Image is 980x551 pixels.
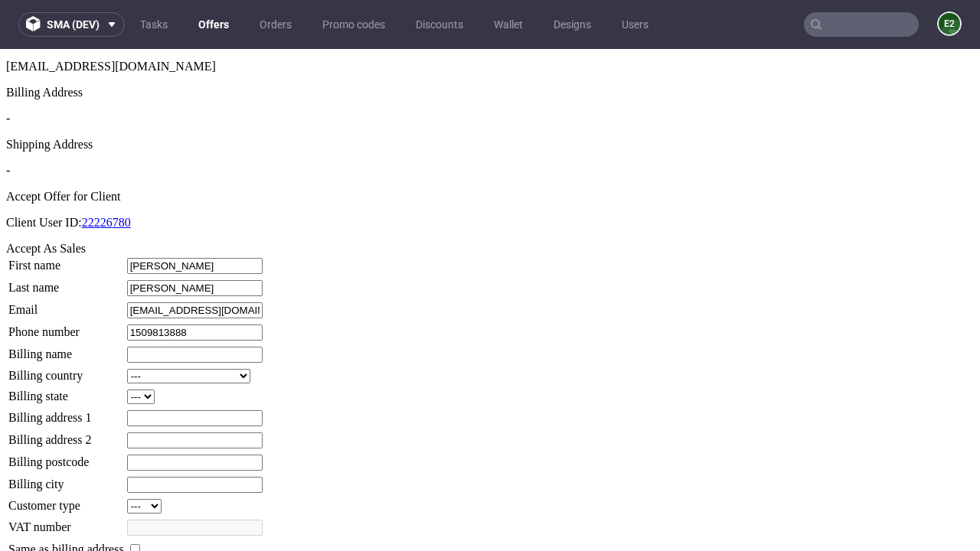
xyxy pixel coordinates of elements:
div: Shipping Address [6,89,974,103]
a: Users [612,12,658,37]
td: Last name [8,230,125,248]
a: Tasks [131,12,177,37]
a: 22226780 [82,167,131,180]
td: Customer type [8,449,125,465]
a: Promo codes [313,12,394,37]
a: Orders [250,12,301,37]
td: Same as billing address [8,492,125,509]
div: Accept Offer for Client [6,141,974,155]
a: Wallet [485,12,532,37]
td: Billing country [8,319,125,335]
span: - [6,63,10,76]
span: sma (dev) [47,19,100,30]
td: Billing postcode [8,405,125,422]
a: Designs [544,12,600,37]
td: VAT number [8,470,125,487]
p: Client User ID: [6,167,974,181]
td: Billing city [8,427,125,445]
span: [EMAIL_ADDRESS][DOMAIN_NAME] [6,11,216,24]
a: Discounts [407,12,472,37]
td: Billing name [8,297,125,315]
button: sma (dev) [18,12,125,37]
td: Billing address 1 [8,360,125,378]
span: - [6,115,10,128]
td: Email [8,253,125,270]
figcaption: e2 [939,13,960,34]
td: First name [8,208,125,226]
a: Offers [189,12,238,37]
td: Billing address 2 [8,383,125,400]
td: Billing state [8,340,125,356]
td: Phone number [8,275,125,292]
div: Billing Address [6,37,974,51]
div: Accept As Sales [6,193,974,207]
